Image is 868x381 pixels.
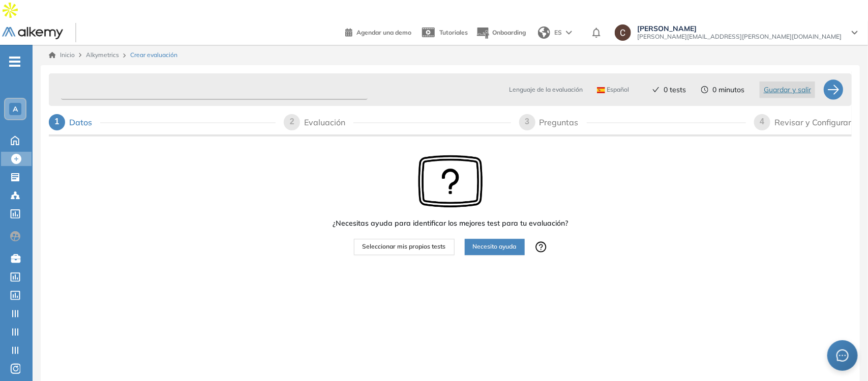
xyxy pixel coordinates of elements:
[760,117,765,126] span: 4
[525,117,529,126] span: 3
[9,61,20,63] i: -
[439,29,468,36] span: Tutoriales
[345,25,411,38] a: Agendar una demo
[774,114,852,130] div: Revisar y Configurar
[597,87,605,93] img: ESP
[363,242,446,252] span: Seleccionar mis propios tests
[290,117,294,126] span: 2
[69,114,100,130] div: Datos
[420,19,468,46] a: Tutoriales
[554,28,562,37] span: ES
[492,29,526,36] span: Onboarding
[333,218,568,229] span: ¿Necesitas ayuda para identificar los mejores test para tu evaluación?
[509,85,583,94] span: Lenguaje de la evaluación
[566,31,572,35] img: arrow
[2,27,63,40] img: Logo
[356,29,411,36] span: Agendar una demo
[597,86,629,94] span: Español
[55,117,59,126] span: 1
[476,22,526,44] button: Onboarding
[652,86,660,93] span: check
[701,86,708,93] span: clock-circle
[540,114,587,130] div: Preguntas
[760,81,815,98] button: Guardar y salir
[637,24,842,33] span: [PERSON_NAME]
[712,85,744,95] span: 0 minutos
[304,114,353,130] div: Evaluación
[465,239,525,255] button: Necesito ayuda
[664,85,686,95] span: 0 tests
[764,84,811,95] span: Guardar y salir
[86,51,119,59] span: Alkymetrics
[130,50,177,60] span: Crear evaluación
[49,50,75,60] a: Inicio
[637,33,842,41] span: [PERSON_NAME][EMAIL_ADDRESS][PERSON_NAME][DOMAIN_NAME]
[836,349,849,362] span: message
[473,242,517,252] span: Necesito ayuda
[13,105,18,113] span: A
[354,239,455,255] button: Seleccionar mis propios tests
[49,114,276,130] div: 1Datos
[538,26,550,39] img: world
